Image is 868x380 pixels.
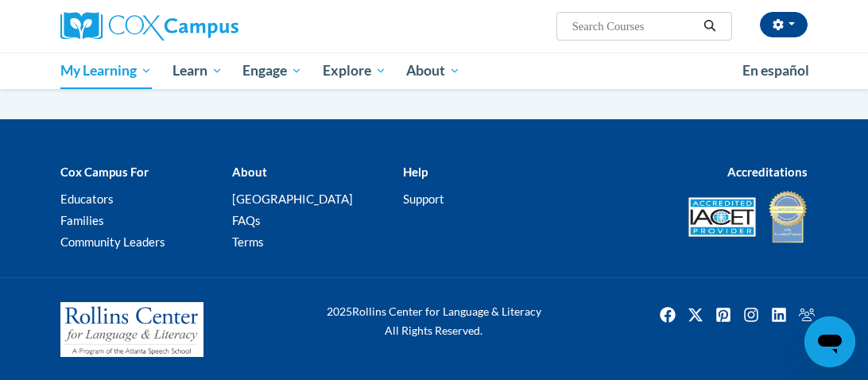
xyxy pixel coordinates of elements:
[232,213,261,227] a: FAQs
[60,302,203,358] img: Rollins Center for Language & Literacy - A Program of the Atlanta Speech School
[760,12,808,37] button: Account Settings
[732,54,820,87] a: En español
[403,192,444,206] a: Support
[738,302,764,328] img: Instagram icon
[172,61,223,80] span: Learn
[305,302,562,340] div: Rollins Center for Language & Literacy All Rights Reserved.
[403,165,428,179] b: Help
[742,62,809,79] span: En español
[60,192,114,206] a: Educators
[794,302,820,328] a: Facebook Group
[60,213,104,227] a: Families
[571,17,698,36] input: Search Courses
[688,197,756,237] img: Accredited IACET® Provider
[60,235,165,249] a: Community Leaders
[60,165,149,179] b: Cox Campus For
[406,61,460,80] span: About
[60,61,152,80] span: My Learning
[794,302,820,328] img: Facebook group icon
[655,302,680,328] img: Facebook icon
[48,52,820,89] div: Main menu
[768,189,808,245] img: IDA® Accredited
[683,302,708,328] img: Twitter icon
[327,304,352,318] span: 2025
[232,192,353,206] a: [GEOGRAPHIC_DATA]
[60,12,293,41] a: Cox Campus
[60,12,238,41] img: Cox Campus
[323,61,386,80] span: Explore
[312,52,397,89] a: Explore
[162,52,233,89] a: Learn
[397,52,471,89] a: About
[711,302,736,328] a: Pinterest
[242,61,302,80] span: Engage
[232,235,264,249] a: Terms
[232,165,267,179] b: About
[766,302,792,328] img: LinkedIn icon
[766,302,792,328] a: Linkedin
[683,302,708,328] a: Twitter
[727,165,808,179] b: Accreditations
[50,52,162,89] a: My Learning
[711,302,736,328] img: Pinterest icon
[698,17,722,36] button: Search
[655,302,680,328] a: Facebook
[804,316,855,367] iframe: Button to launch messaging window
[738,302,764,328] a: Instagram
[232,52,312,89] a: Engage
